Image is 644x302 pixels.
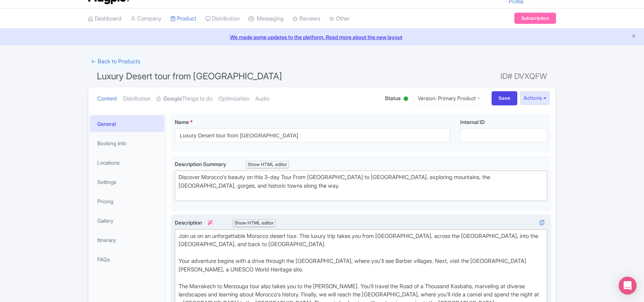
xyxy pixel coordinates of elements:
a: Content [97,87,117,111]
a: Company [130,9,161,29]
a: GoogleThings to do [157,87,212,111]
a: Other [329,9,350,29]
span: Name [175,119,189,125]
button: Actions [520,91,550,105]
a: Settings [90,174,164,190]
a: Itinerary [90,232,164,248]
strong: Google [163,95,182,103]
a: We made some updates to the platform. Read more about the new layout [4,33,640,41]
a: Dashboard [88,9,121,29]
a: Product [170,9,196,29]
div: Show HTML editor [246,161,289,169]
a: Distribution [205,9,240,29]
a: Subscription [514,13,556,24]
a: Booking Info [90,135,164,152]
a: ← Back to Products [88,54,143,69]
span: Description [175,219,214,226]
a: General [90,115,164,132]
a: Reviews [293,9,320,29]
a: Gallery [90,212,164,229]
a: Pricing [90,193,164,210]
span: Luxury Desert tour from [GEOGRAPHIC_DATA] [97,71,282,82]
a: FAQs [90,251,164,268]
input: Save [492,91,518,105]
div: Open Intercom Messenger [619,277,637,295]
a: Audio [255,87,269,111]
span: Internal ID [460,119,485,125]
a: Optimization [218,87,249,111]
a: Distribution [123,87,151,111]
span: ID# DVXQFW [501,69,547,84]
span: Description Summary [175,161,227,167]
button: Close announcement [631,32,637,41]
div: Active [402,93,410,105]
a: Version: Primary Product [413,91,486,105]
a: Messaging [249,9,284,29]
a: Locations [90,154,164,171]
span: Status [385,94,401,102]
div: Discover Morocco's beauty on this 3-day Tour From [GEOGRAPHIC_DATA] to [GEOGRAPHIC_DATA], explori... [179,173,543,198]
div: Show HTML editor [233,219,275,227]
